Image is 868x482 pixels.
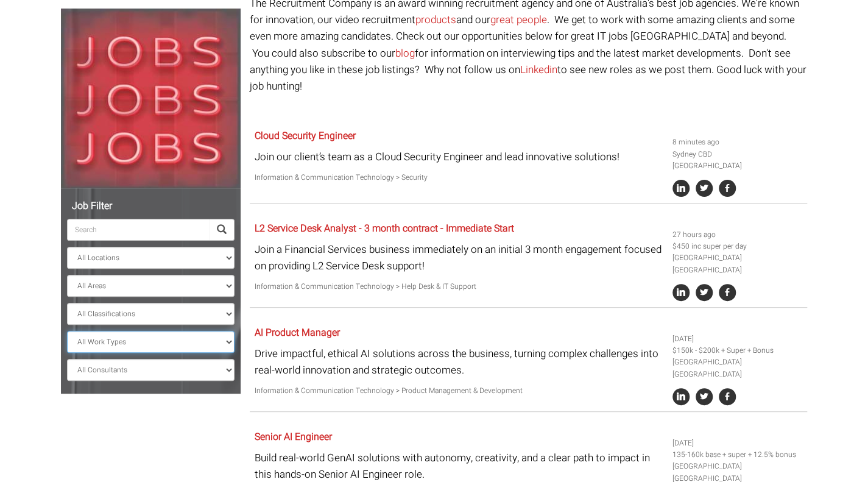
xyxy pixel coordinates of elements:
[67,219,210,241] input: Search
[672,345,803,356] li: $150k - $200k + Super + Bonus
[415,12,456,27] a: products
[520,62,557,77] a: Linkedin
[395,46,415,61] a: blog
[672,136,803,148] li: 8 minutes ago
[672,438,803,449] li: [DATE]
[672,356,803,380] li: [GEOGRAPHIC_DATA] [GEOGRAPHIC_DATA]
[255,149,663,165] p: Join our client’s team as a Cloud Security Engineer and lead innovative solutions!
[255,325,340,340] a: AI Product Manager
[61,9,241,188] img: Jobs, Jobs, Jobs
[672,449,803,461] li: 135-160k base + super + 12.5% bonus
[255,172,663,183] p: Information & Communication Technology > Security
[672,252,803,275] li: [GEOGRAPHIC_DATA] [GEOGRAPHIC_DATA]
[255,346,663,378] p: Drive impactful, ethical AI solutions across the business, turning complex challenges into real-w...
[255,129,356,143] a: Cloud Security Engineer
[255,241,663,274] p: Join a Financial Services business immediately on an initial 3 month engagement focused on provid...
[672,241,803,252] li: $450 inc super per day
[672,149,803,172] li: Sydney CBD [GEOGRAPHIC_DATA]
[672,333,803,345] li: [DATE]
[255,281,663,292] p: Information & Communication Technology > Help Desk & IT Support
[255,385,663,397] p: Information & Communication Technology > Product Management & Development
[67,201,235,212] h5: Job Filter
[672,229,803,241] li: 27 hours ago
[255,221,514,236] a: L2 Service Desk Analyst - 3 month contract - Immediate Start
[490,12,547,27] a: great people
[255,430,332,444] a: Senior AI Engineer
